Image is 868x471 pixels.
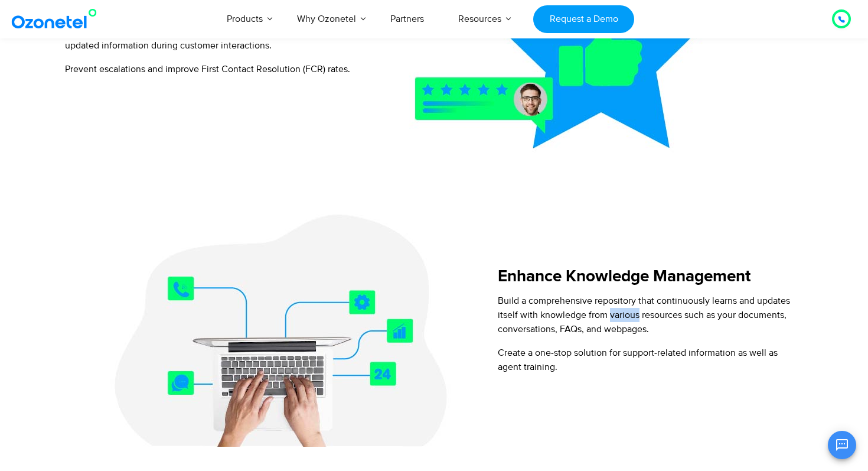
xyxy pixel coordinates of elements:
[498,347,778,373] span: Create a one-stop solution for support-related information as well as agent training.
[498,295,790,335] span: Build a comprehensive repository that continuously learns and updates itself with knowledge from ...
[65,62,363,76] p: Prevent escalations and improve First Contact Resolution (FCR) rates.
[828,431,856,459] button: Open chat
[533,5,634,33] a: Request a Demo
[498,268,802,285] h5: Enhance Knowledge Management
